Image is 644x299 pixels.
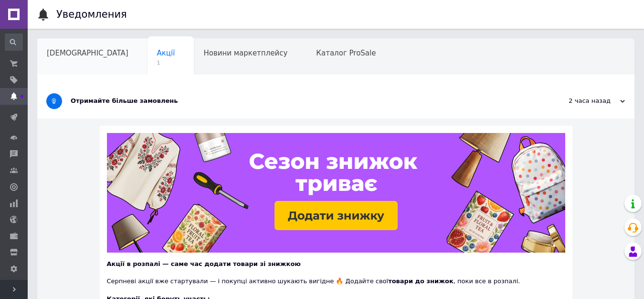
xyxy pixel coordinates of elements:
span: 1 [157,59,175,66]
h1: Уведомления [56,9,127,20]
b: товари до знижок [388,277,454,285]
span: Каталог ProSale [316,49,376,57]
div: Отримайте більше замовлень [71,97,529,105]
b: Акції в розпалі — саме час додати товари зі знижкою [107,260,301,267]
div: Серпневі акції вже стартували — і покупці активно шукають вигідне 🔥 Додайте свої , поки все в роз... [107,268,565,286]
span: Новини маркетплейсу [203,49,287,57]
span: [DEMOGRAPHIC_DATA] [47,49,128,57]
div: 2 часа назад [529,97,625,105]
span: Акції [157,49,175,57]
